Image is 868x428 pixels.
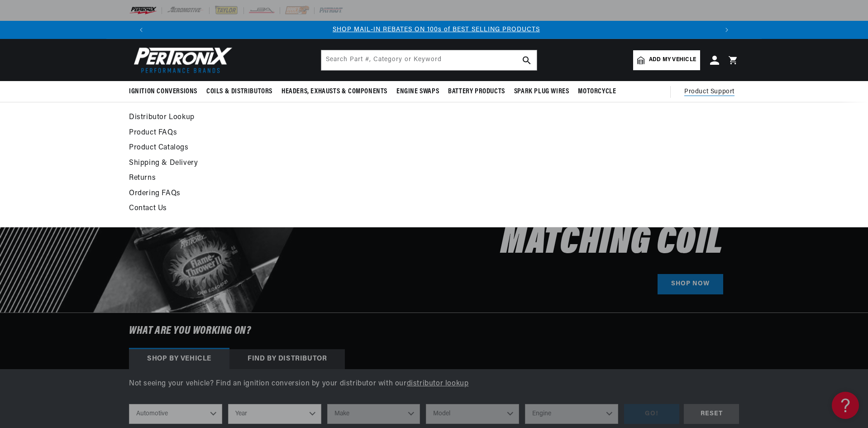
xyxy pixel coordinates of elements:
a: SHOP MAIL-IN REBATES ON 100s of BEST SELLING PRODUCTS [333,26,540,33]
summary: Headers, Exhausts & Components [277,81,392,102]
button: Translation missing: en.sections.announcements.next_announcement [718,21,736,39]
span: Battery Products [448,87,505,96]
div: 2 of 3 [153,25,720,35]
div: Find by Distributor [229,349,345,369]
button: search button [517,50,537,70]
p: Not seeing your vehicle? Find an ignition conversion by your distributor with our [129,378,739,390]
a: Product FAQs [129,127,574,139]
input: Search Part #, Category or Keyword [321,50,537,70]
a: Shipping & Delivery [129,157,574,170]
span: Motorcycle [578,87,616,96]
summary: Ignition Conversions [129,81,202,102]
select: Year [228,404,321,424]
a: Product Catalogs [129,142,574,154]
summary: Battery Products [444,81,510,102]
summary: Coils & Distributors [202,81,277,102]
summary: Engine Swaps [392,81,444,102]
summary: Product Support [684,81,739,103]
span: Headers, Exhausts & Components [281,87,387,96]
button: Translation missing: en.sections.announcements.previous_announcement [132,21,150,39]
span: Engine Swaps [396,87,439,96]
a: Ordering FAQs [129,188,574,200]
select: Make [327,404,420,424]
span: Coils & Distributors [206,87,272,96]
slideshow-component: Translation missing: en.sections.announcements.announcement_bar [106,21,762,39]
select: Ride Type [129,404,222,424]
span: Ignition Conversions [129,87,197,96]
a: distributor lookup [407,380,469,387]
a: Distributor Lookup [129,111,574,124]
div: RESET [684,404,739,424]
a: Contact Us [129,202,574,215]
span: Add my vehicle [649,56,696,64]
h2: Buy an Ignition Conversion, Get 50% off the Matching Coil [336,129,723,260]
summary: Spark Plug Wires [510,81,574,102]
select: Model [426,404,519,424]
span: Spark Plug Wires [514,87,569,96]
a: Returns [129,172,574,185]
summary: Motorcycle [573,81,620,102]
img: Pertronix [129,44,233,76]
h6: What are you working on? [106,313,762,349]
div: Announcement [153,25,720,35]
select: Engine [525,404,618,424]
div: Shop by vehicle [129,349,229,369]
a: Add my vehicle [633,50,700,70]
span: Product Support [684,87,734,97]
a: SHOP NOW [658,274,723,294]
